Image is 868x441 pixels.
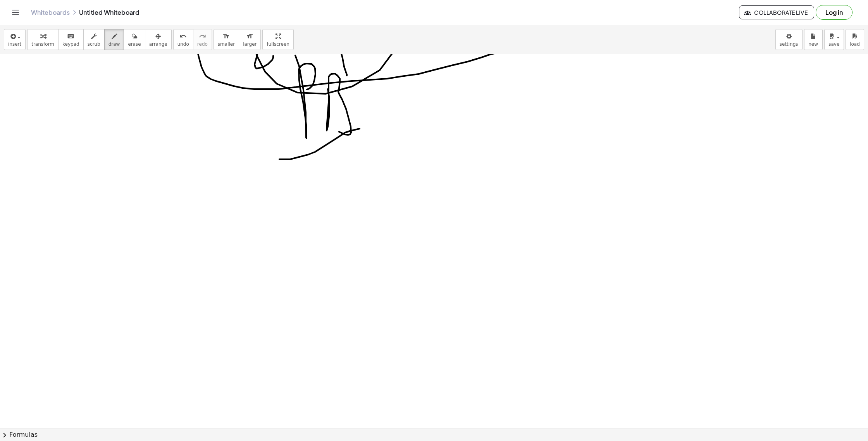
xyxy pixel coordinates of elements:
[124,29,145,50] button: erase
[128,41,141,47] span: erase
[88,41,100,47] span: scrub
[199,32,206,41] i: redo
[846,29,864,50] button: load
[746,9,808,16] span: Collaborate Live
[780,41,798,47] span: settings
[8,41,21,47] span: insert
[108,41,120,47] span: draw
[62,41,79,47] span: keypad
[804,29,823,50] button: new
[27,29,59,50] button: transform
[193,29,212,50] button: redoredo
[31,41,54,47] span: transform
[58,29,84,50] button: keyboardkeypad
[173,29,193,50] button: undoundo
[145,29,172,50] button: arrange
[179,32,187,41] i: undo
[149,41,167,47] span: arrange
[850,41,860,47] span: load
[197,41,208,47] span: redo
[218,41,235,47] span: smaller
[246,32,253,41] i: format_size
[262,29,293,50] button: fullscreen
[214,29,239,50] button: format_sizesmaller
[808,41,818,47] span: new
[31,9,70,16] a: Whiteboards
[267,41,289,47] span: fullscreen
[824,29,844,50] button: save
[222,32,230,41] i: format_size
[816,5,852,20] button: Log in
[67,32,74,41] i: keyboard
[9,6,22,19] button: Toggle navigation
[239,29,261,50] button: format_sizelarger
[243,41,257,47] span: larger
[4,29,26,50] button: insert
[177,41,189,47] span: undo
[775,29,803,50] button: settings
[104,29,124,50] button: draw
[739,5,814,19] button: Collaborate Live
[83,29,105,50] button: scrub
[828,41,839,47] span: save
